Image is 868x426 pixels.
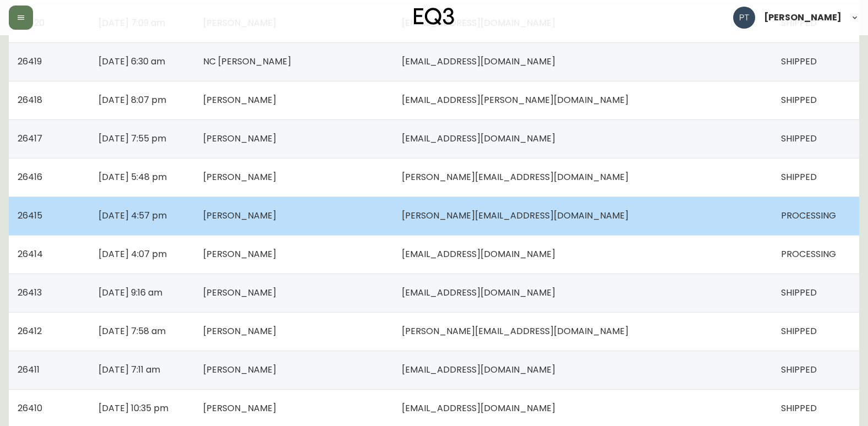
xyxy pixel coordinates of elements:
[414,8,455,25] img: logo
[402,132,555,145] span: [EMAIL_ADDRESS][DOMAIN_NAME]
[402,55,555,68] span: [EMAIL_ADDRESS][DOMAIN_NAME]
[99,286,162,299] span: [DATE] 9:16 am
[402,209,629,222] span: [PERSON_NAME][EMAIL_ADDRESS][DOMAIN_NAME]
[781,132,817,145] span: SHIPPED
[18,94,42,106] span: 26418
[203,248,276,260] span: [PERSON_NAME]
[18,132,42,145] span: 26417
[18,325,42,337] span: 26412
[203,55,291,68] span: NC [PERSON_NAME]
[402,171,629,183] span: [PERSON_NAME][EMAIL_ADDRESS][DOMAIN_NAME]
[99,248,167,260] span: [DATE] 4:07 pm
[99,171,167,183] span: [DATE] 5:48 pm
[781,94,817,106] span: SHIPPED
[781,286,817,299] span: SHIPPED
[402,363,555,376] span: [EMAIL_ADDRESS][DOMAIN_NAME]
[781,325,817,337] span: SHIPPED
[781,248,836,260] span: PROCESSING
[402,325,629,337] span: [PERSON_NAME][EMAIL_ADDRESS][DOMAIN_NAME]
[781,171,817,183] span: SHIPPED
[781,363,817,376] span: SHIPPED
[18,55,42,68] span: 26419
[203,171,276,183] span: [PERSON_NAME]
[402,94,629,106] span: [EMAIL_ADDRESS][PERSON_NAME][DOMAIN_NAME]
[99,325,166,337] span: [DATE] 7:58 am
[764,13,842,22] span: [PERSON_NAME]
[203,94,276,106] span: [PERSON_NAME]
[18,248,43,260] span: 26414
[203,132,276,145] span: [PERSON_NAME]
[781,402,817,414] span: SHIPPED
[781,209,836,222] span: PROCESSING
[402,402,555,414] span: [EMAIL_ADDRESS][DOMAIN_NAME]
[402,286,555,299] span: [EMAIL_ADDRESS][DOMAIN_NAME]
[99,94,166,106] span: [DATE] 8:07 pm
[203,325,276,337] span: [PERSON_NAME]
[733,7,755,29] img: 986dcd8e1aab7847125929f325458823
[99,55,165,68] span: [DATE] 6:30 am
[18,402,42,414] span: 26410
[203,402,276,414] span: [PERSON_NAME]
[99,402,168,414] span: [DATE] 10:35 pm
[99,209,167,222] span: [DATE] 4:57 pm
[203,363,276,376] span: [PERSON_NAME]
[203,286,276,299] span: [PERSON_NAME]
[781,55,817,68] span: SHIPPED
[18,209,42,222] span: 26415
[18,171,42,183] span: 26416
[99,132,166,145] span: [DATE] 7:55 pm
[18,286,42,299] span: 26413
[99,363,160,376] span: [DATE] 7:11 am
[203,209,276,222] span: [PERSON_NAME]
[402,248,555,260] span: [EMAIL_ADDRESS][DOMAIN_NAME]
[18,363,40,376] span: 26411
